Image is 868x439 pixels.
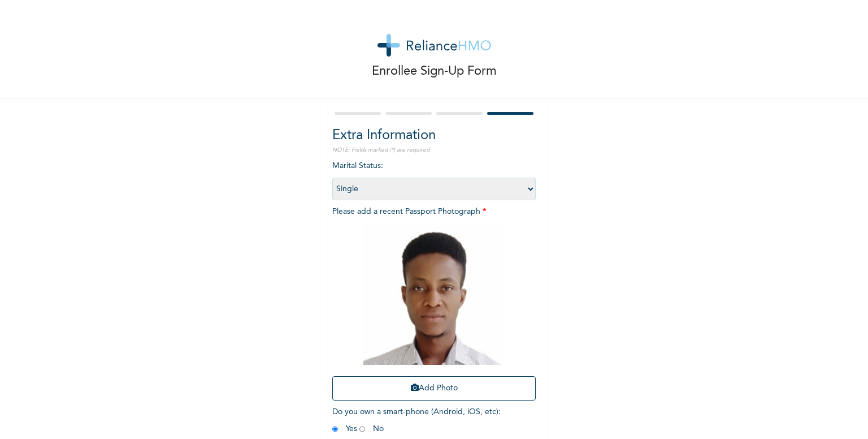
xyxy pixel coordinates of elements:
h2: Extra Information [332,126,536,146]
button: Add Photo [332,376,536,401]
span: Do you own a smart-phone (Android, iOS, etc) : Yes No [332,408,501,433]
img: logo [377,34,491,57]
span: Marital Status : [332,162,536,193]
p: Enrollee Sign-Up Form [372,62,497,81]
span: Please add a recent Passport Photograph [332,208,536,406]
img: Crop [363,223,505,365]
p: NOTE: Fields marked (*) are required [332,146,536,154]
